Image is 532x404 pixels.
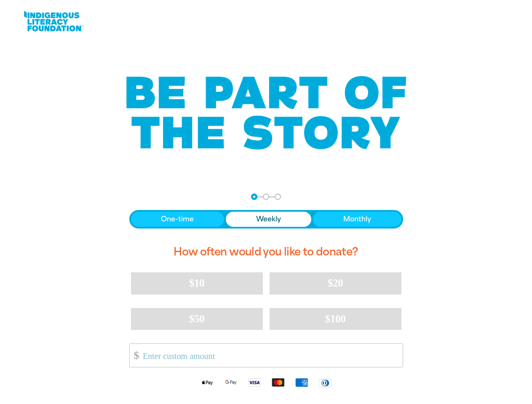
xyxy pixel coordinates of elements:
span: $100 [325,313,346,325]
button: $50 [131,308,263,330]
button: $20 [270,272,401,294]
span: $50 [189,313,204,325]
div: Donation frequency [129,210,403,229]
span: $10 [189,277,204,289]
img: Mastercard logo [266,377,290,387]
span: $20 [328,277,343,289]
h2: How often would you like to donate? [129,239,403,266]
button: Navigate to step 3 of 3 to enter your payment details [275,194,281,200]
span: Monthly [343,214,371,224]
img: Be part of the story [119,59,414,167]
img: Google Pay logo [219,377,243,387]
input: Enter custom amount [137,344,402,367]
button: Navigate to step 2 of 3 to enter your details [263,194,269,200]
span: $ [130,346,139,365]
button: Monthly [313,212,401,227]
img: Apple Pay logo [195,377,219,387]
button: $100 [270,308,401,330]
button: One-time [131,212,225,227]
div: Available payment methods [129,371,403,394]
img: Visa logo [243,377,266,387]
button: Navigate to step 1 of 3 to enter your donation amount [251,194,257,200]
button: Weekly [226,212,311,227]
img: American Express logo [290,377,313,387]
img: Diners Club logo [313,378,337,388]
button: $10 [131,272,263,294]
span: One-time [161,214,194,224]
span: Weekly [256,214,281,224]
